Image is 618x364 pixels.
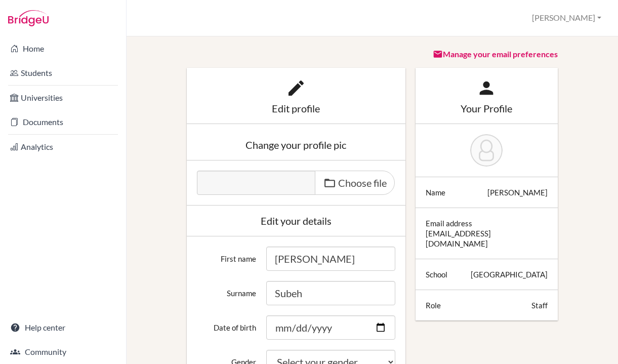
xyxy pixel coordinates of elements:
[2,88,124,108] a: Universities
[192,315,261,333] label: Date of birth
[426,187,445,197] div: Name
[197,216,395,226] div: Edit your details
[338,177,387,189] span: Choose file
[487,187,548,197] div: [PERSON_NAME]
[197,140,395,150] div: Change your profile pic
[470,134,503,167] img: Lara Subeh
[426,103,548,113] div: Your Profile
[192,281,261,298] label: Surname
[471,269,548,279] div: [GEOGRAPHIC_DATA]
[527,9,606,27] button: [PERSON_NAME]
[426,218,472,228] div: Email address
[426,300,441,310] div: Role
[8,10,49,26] img: Bridge-U
[192,247,261,264] label: First name
[426,269,447,279] div: School
[2,137,124,157] a: Analytics
[197,103,395,113] div: Edit profile
[433,49,558,59] a: Manage your email preferences
[2,342,124,362] a: Community
[2,38,124,59] a: Home
[426,228,548,249] div: [EMAIL_ADDRESS][DOMAIN_NAME]
[2,317,124,338] a: Help center
[531,300,548,310] div: Staff
[2,63,124,83] a: Students
[2,112,124,132] a: Documents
